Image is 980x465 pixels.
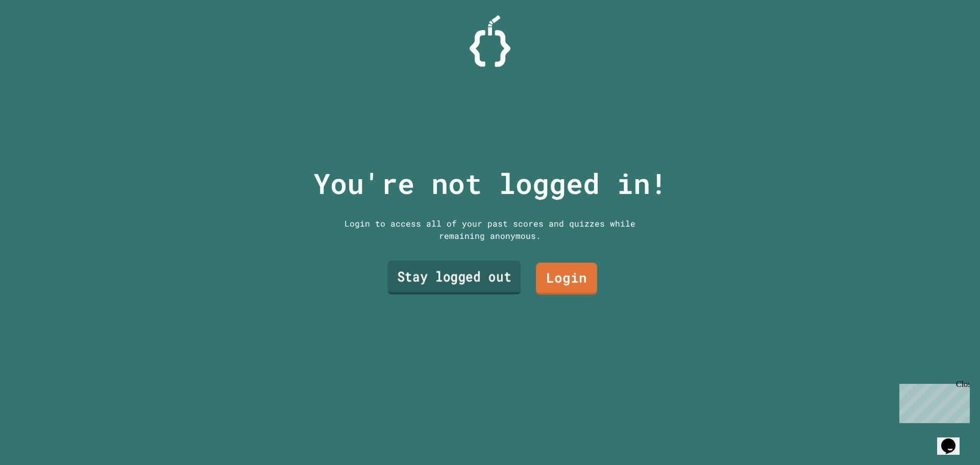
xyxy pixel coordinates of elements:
a: Login [536,263,597,295]
div: Chat with us now!Close [4,4,70,65]
img: Logo.svg [470,15,510,67]
p: You're not logged in! [313,162,667,205]
div: Login to access all of your past scores and quizzes while remaining anonymous. [337,217,643,242]
iframe: chat widget [937,424,970,455]
a: Stay logged out [388,261,521,295]
iframe: chat widget [895,380,970,423]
